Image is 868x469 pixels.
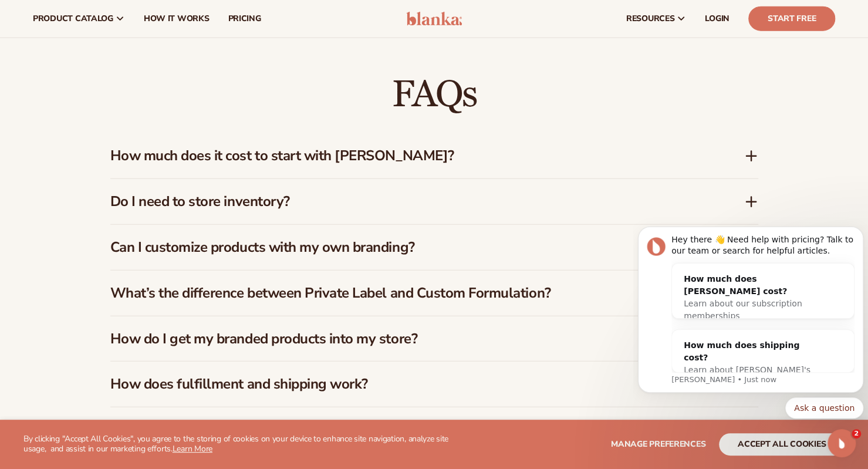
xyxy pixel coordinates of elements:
h3: How do I get my branded products into my store? [110,330,709,347]
span: resources [626,14,674,23]
a: Start Free [748,6,835,31]
h3: How does fulfillment and shipping work? [110,376,709,393]
p: By clicking "Accept All Cookies", you agree to the storing of cookies on your device to enhance s... [23,434,463,454]
span: product catalog [33,14,113,23]
button: Manage preferences [611,433,705,455]
span: 2 [852,429,861,438]
h3: Can I customize products with my own branding? [110,239,709,256]
iframe: Intercom live chat [828,429,856,457]
span: pricing [228,14,261,23]
h3: Do I need to store inventory? [110,193,709,210]
iframe: Intercom notifications message [633,189,868,437]
h3: What’s the difference between Private Label and Custom Formulation? [110,285,709,302]
span: How It Works [144,14,210,23]
span: LOGIN [705,14,729,23]
span: Manage preferences [611,438,705,450]
h3: How much does it cost to start with [PERSON_NAME]? [110,147,709,164]
button: accept all cookies [719,433,845,455]
h2: FAQs [110,75,758,114]
a: Learn More [173,443,212,454]
img: logo [406,12,462,26]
